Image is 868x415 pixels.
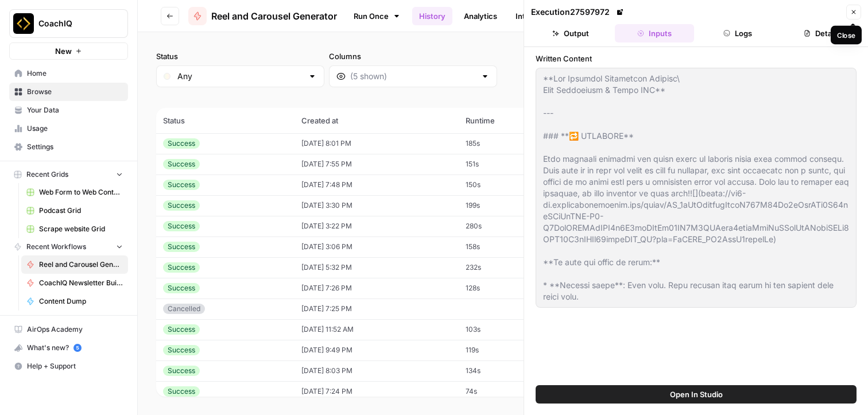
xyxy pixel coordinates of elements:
[536,53,857,64] label: Written Content
[27,361,123,371] span: Help + Support
[9,83,128,101] a: Browse
[163,180,200,190] div: Success
[156,108,294,133] th: Status
[163,345,200,355] div: Success
[294,174,459,195] td: [DATE] 7:48 PM
[459,257,565,278] td: 232s
[9,101,128,119] a: Your Data
[9,42,128,60] button: New
[509,7,556,25] a: Integrate
[459,133,565,154] td: 185s
[699,24,778,42] button: Logs
[9,320,128,339] a: AirOps Academy
[163,283,200,293] div: Success
[459,174,565,195] td: 150s
[38,18,108,29] span: CoachIQ
[163,366,200,376] div: Success
[9,119,128,138] a: Usage
[39,205,123,216] span: Podcast Grid
[459,195,565,216] td: 199s
[9,9,128,38] button: Workspace: CoachIQ
[459,360,565,381] td: 134s
[536,385,857,404] button: Open In Studio
[21,220,128,238] a: Scrape website Grid
[163,200,200,211] div: Success
[163,304,205,314] div: Cancelled
[294,133,459,154] td: [DATE] 8:01 PM
[531,6,626,18] div: Execution 27597972
[459,381,565,402] td: 74s
[412,7,452,25] a: History
[459,340,565,360] td: 119s
[459,108,565,133] th: Runtime
[294,298,459,319] td: [DATE] 7:25 PM
[9,166,128,183] button: Recent Grids
[9,339,128,357] button: What's new? 5
[294,195,459,216] td: [DATE] 3:30 PM
[294,108,459,133] th: Created at
[13,13,34,34] img: CoachIQ Logo
[346,6,408,26] a: Run Once
[27,87,123,97] span: Browse
[163,159,200,169] div: Success
[73,344,82,352] a: 5
[156,87,850,108] span: (15 records)
[10,339,127,356] div: What's new?
[294,319,459,340] td: [DATE] 11:52 AM
[21,183,128,201] a: Web Form to Web Content Grid
[21,274,128,292] a: CoachIQ Newsletter Builder
[294,216,459,236] td: [DATE] 3:22 PM
[459,154,565,174] td: 151s
[9,138,128,156] a: Settings
[459,319,565,340] td: 103s
[21,255,128,274] a: Reel and Carousel Generator
[531,24,610,42] button: Output
[294,340,459,360] td: [DATE] 9:49 PM
[350,71,476,82] input: (5 shown)
[211,9,337,23] span: Reel and Carousel Generator
[177,71,303,82] input: Any
[615,24,694,42] button: Inputs
[21,201,128,220] a: Podcast Grid
[39,187,123,197] span: Web Form to Web Content Grid
[26,169,68,180] span: Recent Grids
[39,259,123,270] span: Reel and Carousel Generator
[457,7,504,25] a: Analytics
[188,7,337,25] a: Reel and Carousel Generator
[39,296,123,307] span: Content Dump
[294,278,459,298] td: [DATE] 7:26 PM
[294,381,459,402] td: [DATE] 7:24 PM
[27,105,123,115] span: Your Data
[27,68,123,79] span: Home
[55,45,72,57] span: New
[21,292,128,311] a: Content Dump
[294,257,459,278] td: [DATE] 5:32 PM
[9,64,128,83] a: Home
[329,51,497,62] label: Columns
[9,357,128,375] button: Help + Support
[27,324,123,335] span: AirOps Academy
[39,278,123,288] span: CoachIQ Newsletter Builder
[163,386,200,397] div: Success
[459,278,565,298] td: 128s
[163,324,200,335] div: Success
[294,154,459,174] td: [DATE] 7:55 PM
[294,360,459,381] td: [DATE] 8:03 PM
[782,24,861,42] button: Details
[9,238,128,255] button: Recent Workflows
[27,123,123,134] span: Usage
[39,224,123,234] span: Scrape website Grid
[27,142,123,152] span: Settings
[163,221,200,231] div: Success
[163,242,200,252] div: Success
[156,51,324,62] label: Status
[76,345,79,351] text: 5
[163,262,200,273] div: Success
[670,389,723,400] span: Open In Studio
[459,236,565,257] td: 158s
[294,236,459,257] td: [DATE] 3:06 PM
[26,242,86,252] span: Recent Workflows
[163,138,200,149] div: Success
[459,216,565,236] td: 280s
